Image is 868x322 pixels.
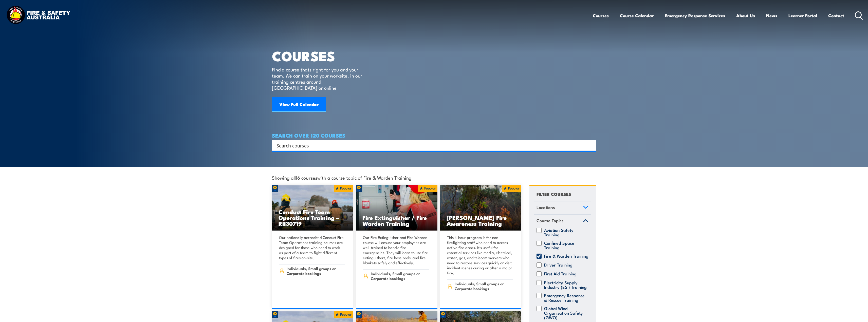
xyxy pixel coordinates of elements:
[272,175,412,180] span: Showing all with a course topic of Fire & Warden Training
[828,9,844,22] a: Contact
[356,185,437,231] a: Fire Extinguisher / Fire Warden Training
[440,185,522,231] a: [PERSON_NAME] Fire Awareness Training
[544,254,588,259] label: Fire & Warden Training
[544,293,588,302] label: Emergency Response & Rescue Training
[362,215,431,226] h3: Fire Extinguisher / Fire Warden Training
[440,185,522,231] img: Summer Fire Hazards: Keeping Your Workplace Safe During Bushfire Season with Bushfire awareness t...
[544,241,588,250] label: Confined Space Training
[544,228,588,237] label: Aviation Safety Training
[356,185,437,231] img: Fire Extinguisher Fire Warden Training
[587,142,595,149] button: Search magnifier button
[276,142,585,149] input: Search input
[296,174,317,181] strong: 16 courses
[788,9,817,22] a: Learner Portal
[272,97,326,112] a: View Full Calendar
[272,50,370,62] h1: COURSES
[537,191,571,197] h4: FILTER COURSES
[593,9,609,22] a: Courses
[766,9,777,22] a: News
[272,185,354,231] a: Conduct Fire Team Operations Training – RII30719
[736,9,755,22] a: About Us
[544,280,588,289] label: Electricity Supply Industry (ESI) Training
[534,215,591,228] a: Course Topics
[544,306,588,320] label: Global Wind Organisation Safety (GWO)
[278,142,586,149] form: Search form
[665,9,725,22] a: Emergency Response Services
[620,9,654,22] a: Course Calendar
[537,217,564,224] span: Course Topics
[537,204,555,211] span: Locations
[272,66,364,91] p: Find a course thats right for you and your team. We can train on your worksite, in our training c...
[279,209,347,226] h3: Conduct Fire Team Operations Training – RII30719
[534,201,591,215] a: Locations
[447,235,513,275] p: This 4-hour program is for non-firefighting staff who need to access active fire areas. It's usef...
[272,132,596,138] h4: SEARCH OVER 120 COURSES
[544,262,572,268] label: Driver Training
[371,271,429,281] span: Individuals, Small groups or Corporate bookings
[447,215,515,226] h3: [PERSON_NAME] Fire Awareness Training
[287,266,345,276] span: Individuals, Small groups or Corporate bookings
[363,235,429,265] p: Our Fire Extinguisher and Fire Warden course will ensure your employees are well-trained to handl...
[279,235,345,260] p: Our nationally accredited Conduct Fire Team Operations training courses are designed for those wh...
[272,185,354,231] img: Fire Team Operations
[544,271,577,276] label: First Aid Training
[455,281,513,291] span: Individuals, Small groups or Corporate bookings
